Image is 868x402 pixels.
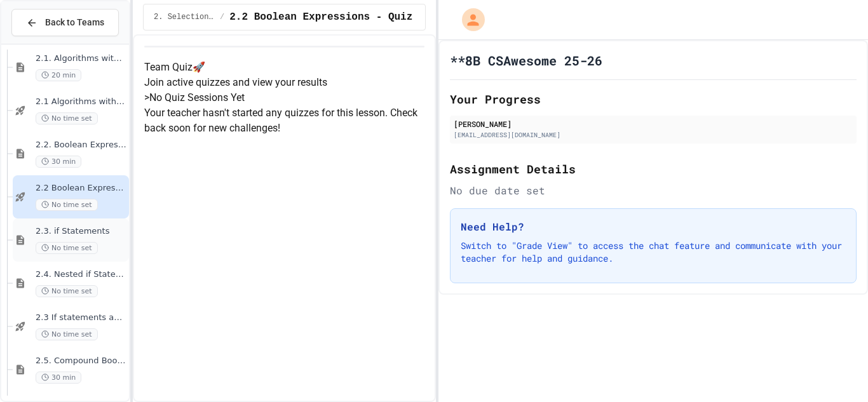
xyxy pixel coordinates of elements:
span: 2.3 If statements and Control Flow - Quiz [36,312,126,323]
span: 2.3. if Statements [36,226,126,237]
span: 2.2 Boolean Expressions - Quiz [36,183,126,194]
span: 2.4. Nested if Statements [36,269,126,280]
span: / [220,12,224,22]
h2: Assignment Details [450,160,857,178]
p: Join active quizzes and view your results [144,75,424,90]
h5: > No Quiz Sessions Yet [144,90,424,105]
div: My Account [449,5,488,34]
div: [EMAIL_ADDRESS][DOMAIN_NAME] [454,130,853,140]
span: No time set [36,242,98,254]
span: No time set [36,112,98,124]
div: No due date set [450,183,857,198]
h3: Need Help? [461,219,846,234]
h2: Your Progress [450,90,857,108]
button: Back to Teams [11,9,119,36]
p: Switch to "Grade View" to access the chat feature and communicate with your teacher for help and ... [461,239,846,265]
span: No time set [36,328,98,340]
span: 2.1. Algorithms with Selection and Repetition [36,53,126,64]
span: 30 min [36,156,81,168]
span: No time set [36,199,98,211]
span: Back to Teams [45,16,104,29]
span: 30 min [36,372,81,384]
span: 2.2. Boolean Expressions [36,140,126,151]
span: No time set [36,285,98,297]
h1: **8B CSAwesome 25-26 [450,51,602,69]
h4: Team Quiz 🚀 [144,60,424,75]
span: 2.2 Boolean Expressions - Quiz [229,10,412,25]
div: [PERSON_NAME] [454,118,853,130]
span: 2.1 Algorithms with Selection and Repetition - Topic 2.1 [36,97,126,107]
p: Your teacher hasn't started any quizzes for this lesson. Check back soon for new challenges! [144,105,424,136]
span: 20 min [36,69,81,81]
span: 2. Selection and Iteration [154,12,215,22]
span: 2.5. Compound Boolean Expressions [36,356,126,366]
